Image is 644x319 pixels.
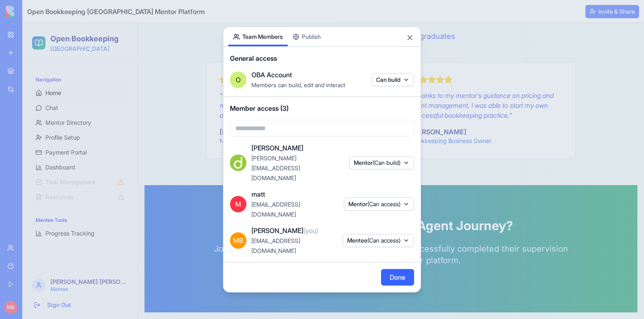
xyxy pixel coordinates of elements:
[197,104,348,114] p: [PERSON_NAME]
[7,274,109,289] button: Sign Out
[23,66,39,74] span: Home
[344,198,414,211] button: Mentor(Can access)
[23,140,53,148] span: Dashboard
[251,143,303,153] span: [PERSON_NAME]
[10,78,105,91] a: Chat
[10,204,105,217] button: Progress Tracking
[28,10,96,21] h2: Open Bookkeeping
[10,50,105,63] div: Navigation
[28,263,105,269] p: Mentee
[381,269,414,286] button: Done
[10,138,105,151] a: Dashboard
[251,81,345,88] span: Members can build, edit and interact
[349,156,414,169] button: Mentor(Can build)
[367,237,400,244] span: (Can access)
[348,200,400,208] span: Mentor
[10,108,105,121] a: Profile Setup
[230,53,414,63] span: General access
[389,67,540,97] p: " Thanks to my mentor's guidance on pricing and client management, I was able to start my own suc...
[23,206,72,214] span: Progress Tracking
[354,159,400,167] span: Mentor
[236,75,241,85] span: O
[28,255,105,263] p: [PERSON_NAME] [PERSON_NAME]
[373,159,400,166] span: (Can build)
[23,125,64,133] span: Payment Portal
[389,104,540,114] p: [PERSON_NAME]
[347,236,400,245] span: Mentee
[10,63,105,76] a: Home
[228,27,288,46] button: Team Members
[230,196,246,212] span: M
[251,189,265,199] span: matt
[303,226,318,235] span: (you)
[23,81,36,89] span: Chat
[10,123,105,136] a: Payment Portal
[184,7,554,19] p: Hear from our successful graduates
[197,114,348,122] p: Newly Registered BAS Agent
[251,226,318,236] span: [PERSON_NAME]
[230,103,414,113] span: Member access (3)
[23,110,58,119] span: Profile Setup
[288,27,326,46] button: Publish
[367,200,400,207] span: (Can access)
[184,220,554,243] p: Join hundreds of aspiring BAS agents who have successfully completed their supervision requiremen...
[184,195,554,210] h2: Ready to Start Your BAS Agent Journey?
[251,237,300,254] span: [EMAIL_ADDRESS][DOMAIN_NAME]
[389,114,540,122] p: Bookkeeping Business Owner
[251,70,292,80] span: OBA Account
[251,155,300,181] span: [PERSON_NAME][EMAIL_ADDRESS][DOMAIN_NAME]
[10,93,105,106] a: Mentor Directory
[251,201,300,218] span: [EMAIL_ADDRESS][DOMAIN_NAME]
[230,155,246,171] img: ACg8ocKLiuxVlZxYqIFm0sXpc2U2V2xjLcGUMZAI5jTIVym1qABw4lvf=s96-c
[10,190,105,204] div: Mentee Tools
[28,21,96,30] p: [GEOGRAPHIC_DATA]
[23,95,69,104] span: Mentor Directory
[197,67,348,97] p: " The mentorship program was invaluable. My mentor guided me through complex BAS scenarios and he...
[372,73,414,86] button: Can build
[343,234,414,247] button: Mentee(Can access)
[230,232,246,249] span: MB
